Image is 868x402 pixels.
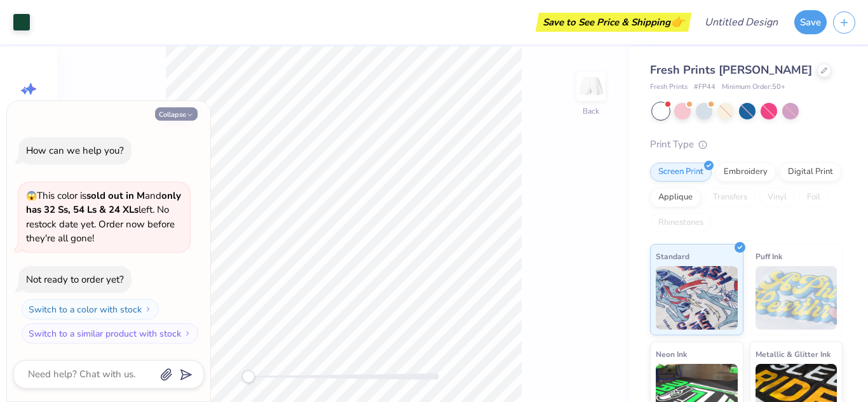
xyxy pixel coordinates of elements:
strong: sold out in M [86,189,145,202]
button: Switch to a color with stock [22,299,159,319]
span: # FP44 [694,82,715,93]
span: This color is and left. No restock date yet. Order now before they're all gone! [26,189,181,245]
div: Applique [650,188,701,207]
span: Fresh Prints [650,82,688,93]
img: Switch to a similar product with stock [184,330,191,337]
span: 😱 [26,190,37,202]
div: Embroidery [715,163,776,182]
button: Switch to a similar product with stock [22,323,198,344]
button: Collapse [155,107,198,121]
img: Back [578,74,604,99]
div: Accessibility label [242,370,255,383]
div: Foil [799,188,829,207]
span: Minimum Order: 50 + [722,82,785,93]
img: Puff Ink [756,266,837,330]
div: Not ready to order yet? [26,273,124,286]
span: Standard [656,250,689,263]
div: Transfers [705,188,756,207]
img: Standard [656,266,738,330]
img: Switch to a color with stock [144,305,152,313]
div: Save to See Price & Shipping [539,13,688,32]
div: How can we help you? [26,144,124,157]
span: Puff Ink [756,250,782,263]
span: Neon Ink [656,347,687,361]
span: Metallic & Glitter Ink [756,347,831,361]
div: Vinyl [759,188,795,207]
div: Rhinestones [650,213,712,232]
span: Fresh Prints [PERSON_NAME] [650,62,812,77]
input: Untitled Design [695,10,788,35]
div: Print Type [650,137,843,152]
div: Back [583,105,599,117]
button: Save [794,10,827,34]
span: 👉 [670,14,684,29]
div: Digital Print [780,163,841,182]
div: Screen Print [650,163,712,182]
